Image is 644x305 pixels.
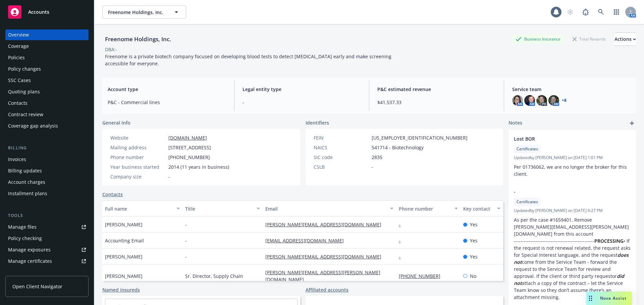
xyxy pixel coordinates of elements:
a: [PHONE_NUMBER] [399,273,446,279]
div: Actions [614,33,636,46]
img: photo [524,95,535,106]
a: Manage files [5,222,89,232]
div: Overview [8,29,29,40]
span: - [185,253,187,260]
a: Quoting plans [5,86,89,97]
span: Legal entity type [243,86,361,93]
span: General info [102,119,130,126]
span: P&C estimated revenue [377,86,496,93]
div: Key contact [463,205,493,212]
a: Overview [5,29,89,40]
div: Freenome Holdings, Inc. [102,35,174,44]
span: Accounts [28,9,49,15]
div: CSLB [314,163,369,170]
a: Report a Bug [579,5,592,19]
span: Yes [470,237,478,244]
span: Freenome Holdings, Inc. [108,9,166,16]
span: Certificates [517,146,538,152]
div: Policies [8,52,25,63]
span: No [470,273,476,280]
span: Updated by [PERSON_NAME] on [DATE] 6:27 PM [514,208,631,214]
span: - [185,221,187,228]
span: - [514,188,613,195]
span: Per 01736062, we are no longer the broker for this client. [514,164,628,177]
a: [DOMAIN_NAME] [168,135,207,141]
img: photo [512,95,523,106]
div: SSC Cases [8,75,31,86]
div: Lost BORCertificatesUpdatedby [PERSON_NAME] on [DATE] 1:01 PMPer 01736062, we are no longer the b... [508,130,636,183]
a: [EMAIL_ADDRESS][DOMAIN_NAME] [265,237,349,244]
a: Invoices [5,154,89,165]
div: Installment plans [8,188,47,199]
span: Notes [508,119,522,127]
div: Drag to move [586,292,595,305]
span: [PHONE_NUMBER] [168,154,210,161]
span: - [185,237,187,244]
div: Total Rewards [569,35,609,43]
div: Manage claims [8,267,42,278]
button: Email [263,201,396,217]
a: Accounts [5,3,89,21]
div: Manage certificates [8,256,52,266]
button: Title [182,201,263,217]
div: Full name [105,205,172,212]
a: add [628,119,636,127]
span: Identifiers [306,119,329,126]
a: [PERSON_NAME][EMAIL_ADDRESS][DOMAIN_NAME] [265,221,387,228]
span: Service team [512,86,631,93]
div: NAICS [314,144,369,151]
div: Manage exposures [8,244,51,255]
div: Coverage [8,41,29,52]
a: Affiliated accounts [306,286,348,293]
div: Website [110,134,166,141]
span: Yes [470,221,478,228]
span: Certificates [517,199,538,205]
div: Coverage gap analysis [8,121,58,131]
a: Installment plans [5,188,89,199]
a: Policy checking [5,233,89,244]
a: Coverage [5,41,89,52]
strong: PROCESSING [594,238,624,244]
div: SIC code [314,154,369,161]
div: Company size [110,173,166,180]
span: - [243,99,361,106]
span: Accounting Email [105,237,144,244]
span: [US_EMPLOYER_IDENTIFICATION_NUMBER] [372,134,468,141]
div: Invoices [8,154,26,165]
div: Tools [5,212,89,219]
img: photo [536,95,547,106]
span: Nova Assist [600,295,627,301]
span: Updated by [PERSON_NAME] on [DATE] 1:01 PM [514,155,631,161]
a: SSC Cases [5,75,89,86]
button: Nova Assist [586,292,632,305]
span: Open Client Navigator [12,283,62,290]
span: 541714 - Biotechnology [372,144,424,151]
a: +8 [562,98,567,102]
span: [PERSON_NAME] [105,221,143,228]
span: Sr. Director, Supply Chain [185,273,243,280]
a: [PERSON_NAME][EMAIL_ADDRESS][PERSON_NAME][DOMAIN_NAME] [265,269,380,283]
span: [PERSON_NAME] [105,253,143,260]
a: Start snowing [563,5,577,19]
div: Quoting plans [8,86,40,97]
div: FEIN [314,134,369,141]
div: Contacts [8,98,28,108]
a: Coverage gap analysis [5,121,89,131]
button: Freenome Holdings, Inc. [102,5,186,19]
a: Search [594,5,608,19]
span: [PERSON_NAME] [105,273,143,280]
a: Named insureds [102,286,140,293]
button: Key contact [461,201,503,217]
a: - [399,237,406,244]
span: Lost BOR [514,135,613,142]
a: - [399,221,406,228]
div: Mailing address [110,144,166,151]
span: 2014 (11 years in business) [168,163,229,170]
div: Policy changes [8,64,41,74]
div: Title [185,205,253,212]
a: Policies [5,52,89,63]
div: Phone number [110,154,166,161]
a: Contacts [102,191,123,198]
button: Phone number [396,201,460,217]
span: - [168,173,170,180]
